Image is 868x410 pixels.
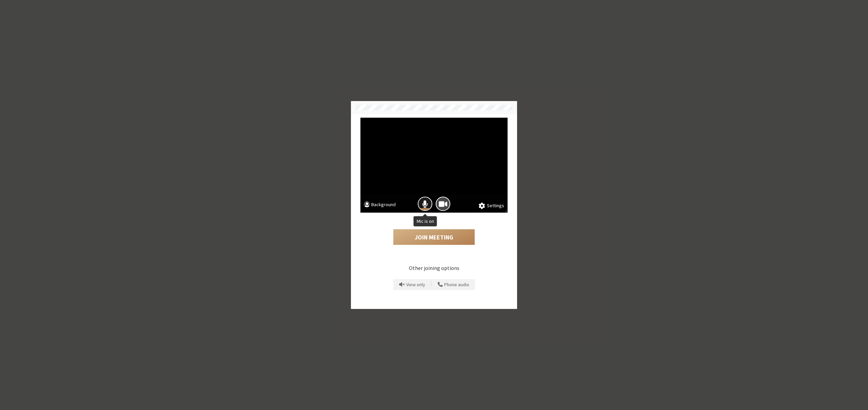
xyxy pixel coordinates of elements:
span: Phone audio [444,282,469,287]
p: Other joining options [360,264,508,272]
button: Settings [479,202,504,210]
span: | [431,280,432,289]
button: Background [364,201,396,210]
button: Use your phone for mic and speaker while you view the meeting on this device. [435,279,472,290]
button: Prevent echo when there is already an active mic and speaker in the room. [397,279,428,290]
button: Camera is on [436,197,450,211]
span: View only [406,282,425,287]
button: Mic is on [418,197,432,211]
button: Join Meeting [393,229,475,245]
